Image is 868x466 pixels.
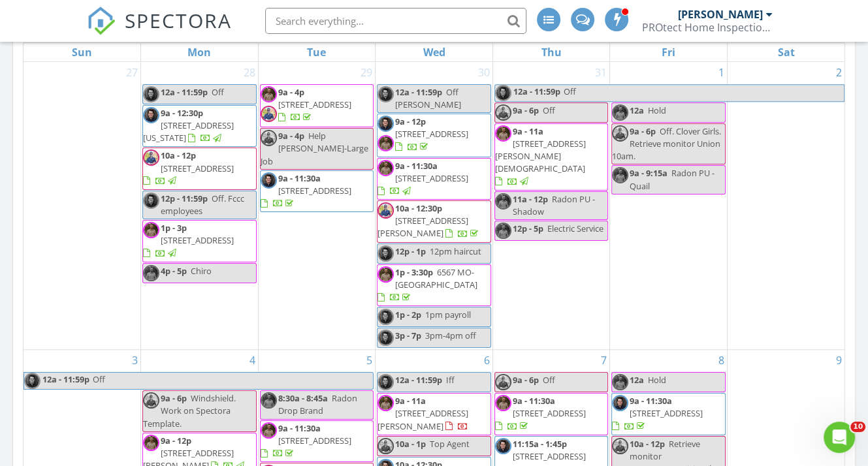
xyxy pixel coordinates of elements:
span: 12a - 11:59p [513,85,561,101]
a: 9a - 11:30a [STREET_ADDRESS] [260,420,374,463]
span: [STREET_ADDRESS] [161,163,234,174]
a: Sunday [69,43,95,61]
span: [STREET_ADDRESS] [513,407,586,419]
span: 1p - 3:30p [395,266,433,278]
span: [STREET_ADDRESS] [630,407,703,419]
span: 9a - 11a [395,395,426,407]
span: Help [PERSON_NAME]-Large Job [261,130,368,166]
img: t1.jpeg [261,422,277,439]
span: 10 [850,422,865,432]
span: 12a [630,104,644,116]
span: 9a - 4p [278,86,304,98]
img: img_0364_1.jpg [495,374,511,390]
a: Thursday [539,43,564,61]
span: 1p - 2p [395,309,421,320]
span: 12a - 11:59p [42,373,90,389]
a: 9a - 12:30p [STREET_ADDRESS][US_STATE] [143,107,234,144]
span: Off [564,85,576,97]
span: 12pm haircut [430,245,481,257]
a: 9a - 12:30p [STREET_ADDRESS][US_STATE] [142,105,257,148]
span: 9a - 11:30a [278,422,321,434]
img: t1.jpeg [495,193,511,210]
a: Go to August 6, 2025 [481,350,492,371]
span: [STREET_ADDRESS][PERSON_NAME][DEMOGRAPHIC_DATA] [495,138,586,174]
span: 12p - 11:59p [161,193,208,204]
img: img_0364_1.jpg [378,438,394,454]
a: 9a - 11:30a [STREET_ADDRESS] [261,422,351,459]
a: Go to August 3, 2025 [129,350,140,371]
a: 1p - 3p [STREET_ADDRESS] [143,222,234,258]
span: 9a - 6p [513,104,539,116]
img: t1.jpeg [612,104,628,121]
a: 10a - 12p [STREET_ADDRESS] [142,148,257,190]
img: img_0364_1.jpg [378,202,394,219]
span: 12p - 1p [395,245,426,257]
span: Off [212,86,224,98]
td: Go to July 28, 2025 [141,62,259,350]
a: 9a - 11:30a [STREET_ADDRESS] [260,170,374,213]
img: t1.jpeg [495,125,511,142]
img: scott_head.jpg [378,374,394,390]
span: 9a - 6p [630,125,656,137]
span: 9a - 12p [161,435,191,446]
a: Go to August 2, 2025 [833,62,844,83]
span: Electric Service [547,223,603,234]
span: Iff [446,374,455,386]
a: 9a - 4p [STREET_ADDRESS] [278,86,351,123]
span: 9a - 11:30a [278,172,321,184]
span: 12a [630,374,644,386]
a: 9a - 11a [STREET_ADDRESS][PERSON_NAME][DEMOGRAPHIC_DATA] [494,123,609,191]
a: Go to August 8, 2025 [716,350,727,371]
span: [STREET_ADDRESS] [161,234,234,246]
span: 9a - 11:30a [513,395,555,407]
img: scott_head.jpg [378,245,394,262]
img: t1.jpeg [143,435,159,451]
span: 9a - 11:30a [630,395,672,407]
img: scott_head.jpg [612,395,628,411]
a: 10a - 12:30p [STREET_ADDRESS][PERSON_NAME] [378,202,481,239]
span: 12a - 11:59p [161,86,208,98]
span: Off [93,373,105,385]
a: 9a - 11:30a [STREET_ADDRESS] [611,393,726,435]
span: 12p - 5p [513,223,543,234]
img: scott_head.jpg [261,172,277,189]
span: Off [PERSON_NAME] [395,86,461,110]
a: Go to August 4, 2025 [247,350,258,371]
span: [STREET_ADDRESS] [278,185,351,196]
span: Off [543,104,555,116]
a: 9a - 11:30a [STREET_ADDRESS] [261,172,351,209]
span: Hold [648,104,666,116]
span: 6567 MO-[GEOGRAPHIC_DATA] [395,266,477,290]
img: t1.jpeg [378,160,394,176]
span: 9a - 4p [278,130,304,142]
iframe: Intercom live chat [824,422,855,453]
a: Saturday [775,43,797,61]
span: 8:30a - 8:45a [278,392,328,404]
img: scott_head.jpg [378,309,394,325]
a: Go to July 27, 2025 [123,62,140,83]
span: 12a - 11:59p [395,86,442,98]
img: t1.jpeg [378,135,394,151]
a: Tuesday [304,43,329,61]
span: [STREET_ADDRESS][PERSON_NAME] [378,407,468,431]
span: Off. Clover Girls. Retrieve monitor Union 10am. [612,125,721,162]
img: img_0364_1.jpg [261,130,277,146]
span: 12a - 11:59p [395,374,442,386]
a: Go to July 29, 2025 [358,62,375,83]
a: 10a - 12p [STREET_ADDRESS] [143,149,234,186]
a: 10a - 12:30p [STREET_ADDRESS][PERSON_NAME] [377,200,491,243]
span: 10a - 1p [395,438,426,450]
a: 9a - 11:30a [STREET_ADDRESS] [378,160,468,196]
img: scott_head.jpg [143,86,159,102]
img: scott_head.jpg [378,86,394,102]
input: Search everything... [265,8,526,34]
img: img_0364_1.jpg [495,104,511,121]
a: 9a - 11:30a [STREET_ADDRESS] [495,395,586,431]
span: Hold [648,374,666,386]
img: scott_head.jpg [143,193,159,209]
span: 9a - 12p [395,116,426,127]
span: [STREET_ADDRESS][US_STATE] [143,119,234,144]
a: Go to July 31, 2025 [592,62,609,83]
a: 9a - 11a [STREET_ADDRESS][PERSON_NAME] [378,395,468,431]
td: Go to July 29, 2025 [258,62,376,350]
